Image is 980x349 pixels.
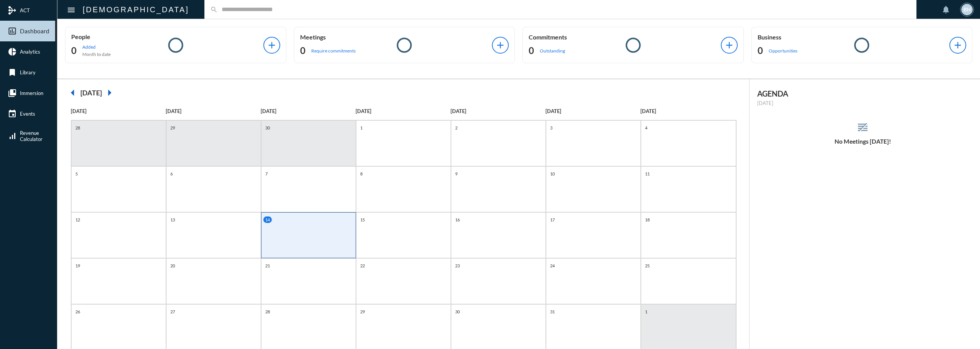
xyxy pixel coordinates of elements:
p: [DATE] [356,108,451,114]
p: 7 [263,170,269,177]
mat-icon: search [210,6,218,13]
h2: AGENDA [757,89,969,98]
p: 27 [168,308,177,315]
p: 30 [263,125,272,131]
p: 16 [453,216,462,223]
p: 25 [643,262,652,269]
p: 31 [548,308,557,315]
p: [DATE] [757,100,969,106]
p: 11 [643,170,652,177]
mat-icon: bookmark [8,68,17,77]
mat-icon: reorder [856,121,869,134]
p: 5 [73,170,80,177]
p: 15 [358,216,367,223]
p: 28 [263,308,272,315]
p: [DATE] [71,108,166,114]
mat-icon: event [8,109,17,118]
span: Dashboard [20,28,49,34]
mat-icon: mediation [8,6,17,15]
h5: No Meetings [DATE]! [750,138,977,145]
p: 18 [643,216,652,223]
mat-icon: pie_chart [8,47,17,56]
p: [DATE] [451,108,546,114]
p: 17 [548,216,557,223]
mat-icon: notifications [941,5,951,14]
p: [DATE] [166,108,261,114]
p: 23 [453,262,462,269]
span: Events [20,111,35,117]
p: 6 [168,170,175,177]
h2: [DATE] [80,88,102,97]
p: 8 [358,170,364,177]
span: Immersion [20,90,43,96]
p: 1 [643,308,649,315]
div: BH [961,4,973,15]
p: 24 [548,262,557,269]
mat-icon: arrow_left [65,85,80,100]
p: [DATE] [546,108,640,114]
p: 29 [168,125,177,131]
mat-icon: Side nav toggle icon [67,5,76,15]
p: 29 [358,308,367,315]
p: 1 [358,125,364,131]
p: 3 [548,125,554,131]
span: Analytics [20,49,40,55]
p: 12 [73,216,82,223]
p: 20 [168,262,177,269]
p: 4 [643,125,649,131]
p: 10 [548,170,557,177]
span: ACT [20,7,30,13]
p: 21 [263,262,272,269]
span: Library [20,69,36,75]
mat-icon: signal_cellular_alt [8,131,17,141]
p: [DATE] [640,108,735,114]
mat-icon: collections_bookmark [8,88,17,98]
p: 2 [453,125,459,131]
h2: [DEMOGRAPHIC_DATA] [83,3,189,16]
p: 9 [453,170,459,177]
p: [DATE] [261,108,356,114]
p: 30 [453,308,462,315]
p: 26 [73,308,82,315]
mat-icon: insert_chart_outlined [8,26,17,36]
span: Revenue Calculator [20,130,42,142]
p: 13 [168,216,177,223]
p: 28 [73,125,82,131]
p: 14 [263,216,272,223]
p: 22 [358,262,367,269]
button: Toggle sidenav [64,2,79,17]
mat-icon: arrow_right [102,85,117,100]
p: 19 [73,262,82,269]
